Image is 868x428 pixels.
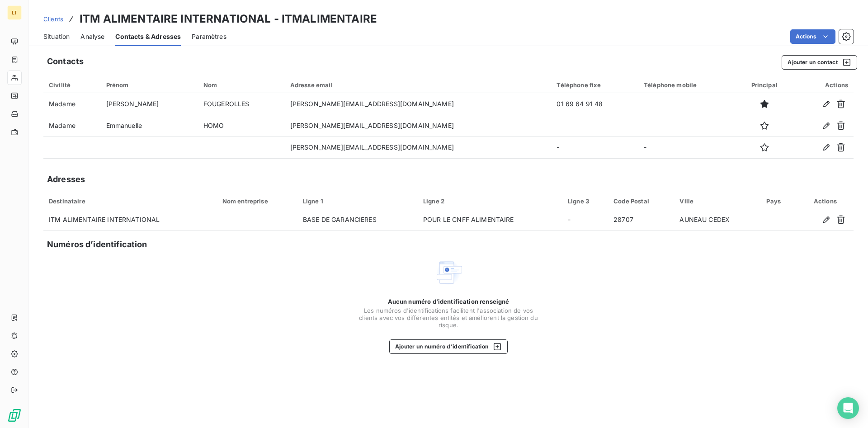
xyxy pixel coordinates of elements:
h5: Contacts [47,55,84,68]
a: Clients [43,14,63,24]
td: HOMO [198,115,285,136]
div: Ligne 3 [568,198,603,205]
span: Analyse [80,32,104,41]
div: Nom [203,81,279,89]
td: [PERSON_NAME] [101,93,198,115]
h3: ITM ALIMENTAIRE INTERNATIONAL - ITMALIMENTAIRE [80,11,377,27]
td: POUR LE CNFF ALIMENTAIRE [418,209,562,231]
td: - [562,209,608,231]
td: Emmanuelle [101,115,198,136]
div: Open Intercom Messenger [837,397,859,419]
span: Clients [43,15,63,23]
div: Destinataire [49,198,212,205]
td: ITM ALIMENTAIRE INTERNATIONAL [43,209,217,231]
div: Ligne 2 [423,198,557,205]
div: Code Postal [613,198,669,205]
div: Civilité [49,81,95,89]
button: Ajouter un contact [782,55,857,70]
img: Empty state [434,258,463,287]
div: Ligne 1 [303,198,412,205]
td: FOUGEROLLES [198,93,285,115]
div: Prénom [106,81,193,89]
span: Situation [43,32,70,41]
div: Ville [679,198,755,205]
span: Aucun numéro d’identification renseigné [388,298,509,305]
span: Paramètres [192,32,226,41]
td: [PERSON_NAME][EMAIL_ADDRESS][DOMAIN_NAME] [285,93,552,115]
td: Madame [43,93,101,115]
td: 01 69 64 91 48 [551,93,638,115]
div: Adresse email [290,81,546,89]
button: Actions [790,29,835,44]
h5: Adresses [47,173,85,186]
div: LT [7,5,22,20]
td: 28707 [608,209,674,231]
td: BASE DE GARANCIERES [297,209,418,231]
span: Contacts & Adresses [115,32,181,41]
div: Actions [798,81,848,89]
h5: Numéros d’identification [47,238,147,251]
td: [PERSON_NAME][EMAIL_ADDRESS][DOMAIN_NAME] [285,115,552,136]
div: Principal [741,81,788,89]
div: Actions [802,198,848,205]
div: Téléphone fixe [557,81,633,89]
td: [PERSON_NAME][EMAIL_ADDRESS][DOMAIN_NAME] [285,136,552,158]
td: AUNEAU CEDEX [674,209,761,231]
td: - [638,136,736,158]
td: Madame [43,115,101,136]
div: Pays [766,198,791,205]
div: Nom entreprise [222,198,292,205]
div: Téléphone mobile [644,81,731,89]
td: - [551,136,638,158]
img: Logo LeanPay [7,408,22,423]
span: Les numéros d'identifications facilitent l'association de vos clients avec vos différentes entité... [358,307,539,329]
button: Ajouter un numéro d’identification [389,339,508,354]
